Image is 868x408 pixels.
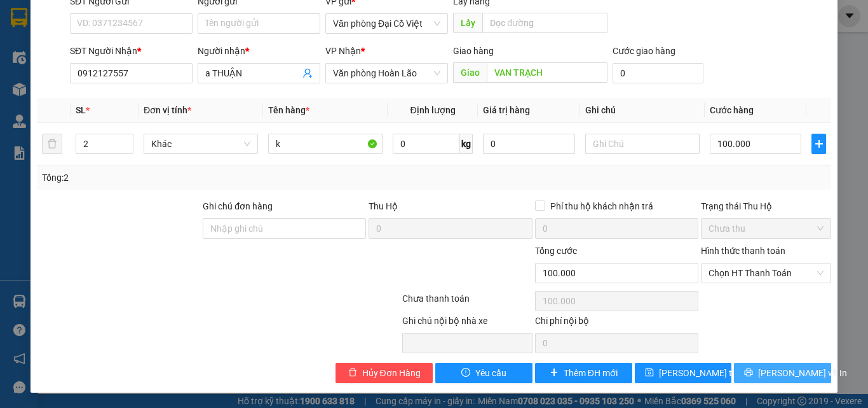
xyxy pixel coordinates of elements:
[151,134,250,153] span: Khác
[758,366,847,380] span: [PERSON_NAME] và In
[701,246,785,256] label: Hình thức thanh toán
[70,44,193,58] div: SĐT Người Nhận
[198,44,320,58] div: Người nhận
[701,199,831,213] div: Trạng thái Thu Hộ
[659,366,761,380] span: [PERSON_NAME] thay đổi
[483,105,530,115] span: Giá trị hàng
[645,368,654,378] span: save
[325,46,361,56] span: VP Nhận
[580,98,705,123] th: Ghi chú
[812,139,825,149] span: plus
[302,68,313,78] span: user-add
[811,134,826,154] button: plus
[203,201,273,211] label: Ghi chú đơn hàng
[435,363,532,383] button: exclamation-circleYêu cầu
[7,74,102,95] h2: XUCQMTLA
[203,218,366,239] input: Ghi chú đơn hàng
[460,134,473,154] span: kg
[76,105,86,115] span: SL
[369,201,398,211] span: Thu Hộ
[535,363,632,383] button: plusThêm ĐH mới
[402,314,532,333] div: Ghi chú nội bộ nhà xe
[535,246,577,256] span: Tổng cước
[77,30,214,51] b: [PERSON_NAME]
[709,219,824,238] span: Chưa thu
[635,363,732,383] button: save[PERSON_NAME] thay đổi
[268,134,383,154] input: VD: Bàn, Ghế
[336,363,433,383] button: deleteHủy Đơn Hàng
[585,134,700,154] input: Ghi Chú
[564,366,618,380] span: Thêm ĐH mới
[709,264,824,283] span: Chọn HT Thanh Toán
[550,368,559,378] span: plus
[613,46,675,56] label: Cước giao hàng
[535,314,698,333] div: Chi phí nội bộ
[453,62,487,83] span: Giao
[401,292,534,314] div: Chưa thanh toán
[487,62,607,83] input: Dọc đường
[333,64,440,83] span: Văn phòng Hoàn Lão
[461,368,470,378] span: exclamation-circle
[348,368,357,378] span: delete
[453,13,482,33] span: Lấy
[453,46,494,56] span: Giao hàng
[710,105,754,115] span: Cước hàng
[144,105,191,115] span: Đơn vị tính
[67,74,234,162] h1: Giao dọc đường
[744,368,753,378] span: printer
[42,171,336,185] div: Tổng: 2
[475,366,506,380] span: Yêu cầu
[545,199,658,213] span: Phí thu hộ khách nhận trả
[42,134,62,154] button: delete
[333,14,440,33] span: Văn phòng Đại Cồ Việt
[362,366,421,380] span: Hủy Đơn Hàng
[410,105,455,115] span: Định lượng
[482,13,607,33] input: Dọc đường
[734,363,831,383] button: printer[PERSON_NAME] và In
[613,63,703,83] input: Cước giao hàng
[268,105,309,115] span: Tên hàng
